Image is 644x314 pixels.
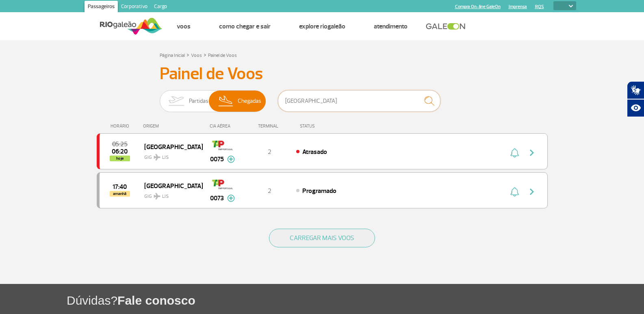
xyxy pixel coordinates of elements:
div: CIA AÉREA [202,123,243,129]
img: destiny_airplane.svg [154,193,160,199]
span: Programado [302,187,336,195]
button: Abrir recursos assistivos. [627,99,644,117]
a: Página Inicial [160,52,185,58]
span: 0073 [210,193,224,203]
a: RQS [535,4,544,9]
a: Imprensa [509,4,527,9]
span: 2 [268,148,271,156]
span: LIS [162,154,169,161]
button: CARREGAR MAIS VOOS [269,229,375,247]
div: STATUS [296,123,362,129]
span: 2025-09-27 17:40:00 [113,184,127,190]
img: sino-painel-voo.svg [510,148,519,158]
img: sino-painel-voo.svg [510,187,519,197]
span: GIG [144,188,196,200]
a: Atendimento [374,22,408,30]
a: Compra On-line GaleOn [455,4,501,9]
img: mais-info-painel-voo.svg [227,195,235,202]
div: TERMINAL [243,123,296,129]
img: slider-embarque [163,91,189,112]
img: seta-direita-painel-voo.svg [527,148,537,158]
h1: Dúvidas? [67,292,644,309]
a: Como chegar e sair [219,22,271,30]
a: Voos [177,22,191,30]
span: 2025-09-26 05:25:00 [112,141,128,147]
div: ORIGEM [143,123,202,129]
span: Fale conosco [117,294,195,307]
img: destiny_airplane.svg [154,154,160,160]
span: LIS [162,193,169,200]
span: 2025-09-26 06:20:00 [112,149,128,154]
a: > [186,50,189,59]
span: 2 [268,187,271,195]
span: hoje [110,156,130,161]
span: 0075 [210,154,224,164]
span: amanhã [110,191,130,197]
a: Voos [191,52,202,58]
span: [GEOGRAPHIC_DATA] [144,141,196,152]
a: Cargo [151,1,170,14]
span: Chegadas [238,91,261,112]
a: Passageiros [85,1,118,14]
div: HORÁRIO [99,123,143,129]
img: mais-info-painel-voo.svg [227,156,235,163]
a: Explore RIOgaleão [299,22,345,30]
img: seta-direita-painel-voo.svg [527,187,537,197]
span: Partidas [189,91,208,112]
input: Voo, cidade ou cia aérea [278,90,440,112]
span: GIG [144,149,196,161]
button: Abrir tradutor de língua de sinais. [627,81,644,99]
div: Plugin de acessibilidade da Hand Talk. [627,81,644,117]
h3: Painel de Voos [160,64,485,84]
a: Corporativo [118,1,151,14]
span: [GEOGRAPHIC_DATA] [144,180,196,191]
a: > [204,50,206,59]
span: Atrasado [302,148,327,156]
a: Painel de Voos [208,52,237,58]
img: slider-desembarque [214,91,238,112]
